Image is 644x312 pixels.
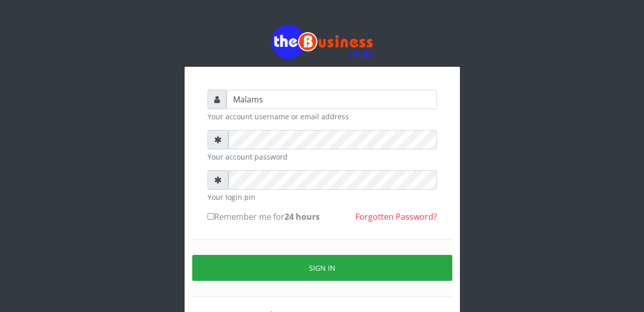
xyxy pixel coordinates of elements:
[208,111,437,122] small: Your account username or email address
[208,211,320,223] label: Remember me for
[285,211,320,222] b: 24 hours
[192,255,452,281] button: Sign in
[208,192,437,202] small: Your login pin
[226,90,437,109] input: Username or email address
[208,213,214,220] input: Remember me for24 hours
[355,211,437,222] a: Forgotten Password?
[208,151,437,162] small: Your account password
